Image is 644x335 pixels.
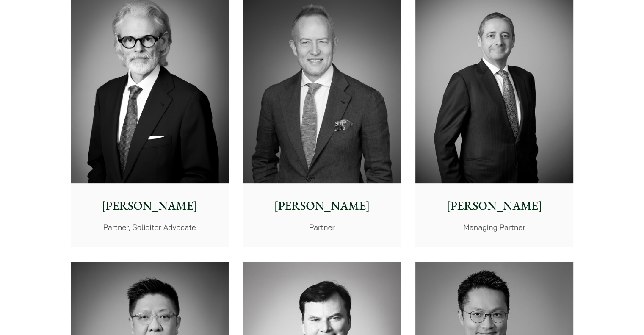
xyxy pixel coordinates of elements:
p: Managing Partner [422,221,567,233]
p: [PERSON_NAME] [250,197,394,215]
p: [PERSON_NAME] [77,197,222,215]
p: Partner [250,221,394,233]
p: Partner, Solicitor Advocate [77,221,222,233]
p: [PERSON_NAME] [422,197,567,215]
